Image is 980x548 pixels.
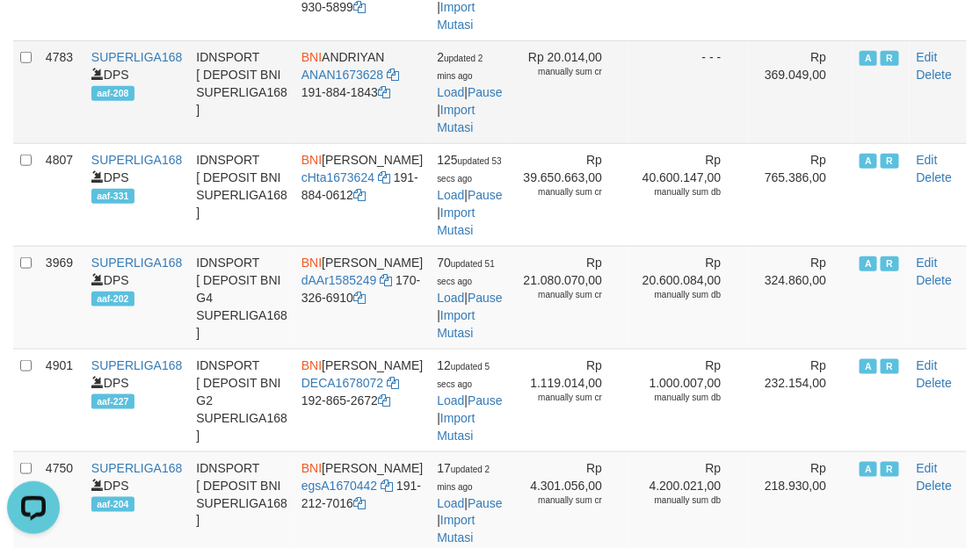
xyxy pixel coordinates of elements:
[517,66,602,78] div: manually sum cr
[510,143,628,246] td: Rp 39.650.663,00
[301,170,374,184] a: cHta1673624
[860,51,877,66] span: Active
[437,358,490,390] span: 12
[628,246,747,349] td: Rp 20.600.084,00
[387,376,399,390] a: Copy DECA1678072 to clipboard
[84,349,190,451] td: DPS
[917,68,952,82] a: Delete
[91,358,183,372] a: SUPERLIGA168
[91,189,134,204] span: aaf-331
[881,154,898,169] span: Running
[378,393,390,407] a: Copy 1928652672 to clipboard
[301,273,377,287] a: dAAr1585249
[437,461,490,493] span: 17
[635,494,721,507] div: manually sum db
[301,376,383,390] a: DECA1678072
[437,50,483,82] span: 2
[860,359,877,374] span: Active
[437,156,501,184] span: updated 53 secs ago
[437,256,503,340] span: | |
[387,68,399,82] a: Copy ANAN1673628 to clipboard
[748,349,853,451] td: Rp 232.154,00
[437,308,475,340] a: Import Mutasi
[353,496,366,510] a: Copy 1912127016 to clipboard
[437,153,501,184] span: 125
[437,259,495,286] span: updated 51 secs ago
[301,50,322,64] span: BNI
[91,292,134,306] span: aaf-202
[468,393,503,407] a: Pause
[628,143,747,246] td: Rp 40.600.147,00
[437,465,490,492] span: updated 2 mins ago
[301,358,322,372] span: BNI
[860,256,877,271] span: Active
[39,349,84,451] td: 4901
[189,40,294,143] td: IDNSPORT [ DEPOSIT BNI SUPERLIGA168 ]
[189,349,294,451] td: IDNSPORT [ DEPOSIT BNI G2 SUPERLIGA168 ]
[510,349,628,451] td: Rp 1.119.014,00
[294,349,430,451] td: [PERSON_NAME] 192-865-2672
[437,256,495,287] span: 70
[881,256,898,271] span: Running
[917,479,952,493] a: Delete
[84,143,190,246] td: DPS
[437,205,475,237] a: Import Mutasi
[189,246,294,349] td: IDNSPORT [ DEPOSIT BNI G4 SUPERLIGA168 ]
[881,462,898,477] span: Running
[917,461,938,475] a: Edit
[84,40,190,143] td: DPS
[748,246,853,349] td: Rp 324.860,00
[510,40,628,143] td: Rp 20.014,00
[294,143,430,246] td: [PERSON_NAME] 191-884-0612
[635,392,721,404] div: manually sum db
[510,246,628,349] td: Rp 21.080.070,00
[294,246,430,349] td: [PERSON_NAME] 170-326-6910
[437,461,503,545] span: | |
[468,291,503,305] a: Pause
[91,153,183,167] a: SUPERLIGA168
[91,497,134,512] span: aaf-204
[917,376,952,390] a: Delete
[917,170,952,184] a: Delete
[39,143,84,246] td: 4807
[517,494,602,507] div: manually sum cr
[628,349,747,451] td: Rp 1.000.007,00
[378,85,390,99] a: Copy 1918841843 to clipboard
[378,170,390,184] a: Copy cHta1673624 to clipboard
[381,479,393,493] a: Copy egsA1670442 to clipboard
[189,143,294,246] td: IDNSPORT [ DEPOSIT BNI SUPERLIGA168 ]
[517,289,602,301] div: manually sum cr
[39,246,84,349] td: 3969
[917,153,938,167] a: Edit
[917,256,938,270] a: Edit
[917,50,938,64] a: Edit
[437,362,490,389] span: updated 5 secs ago
[748,40,853,143] td: Rp 369.049,00
[628,40,747,143] td: - - -
[437,358,503,443] span: | |
[468,85,503,99] a: Pause
[635,289,721,301] div: manually sum db
[91,394,134,409] span: aaf-227
[437,393,464,407] a: Load
[301,153,322,167] span: BNI
[917,273,952,287] a: Delete
[84,246,190,349] td: DPS
[353,188,366,202] a: Copy 1918840612 to clipboard
[91,461,183,475] a: SUPERLIGA168
[635,186,721,198] div: manually sum db
[437,411,475,443] a: Import Mutasi
[860,462,877,477] span: Active
[468,496,503,510] a: Pause
[517,392,602,404] div: manually sum cr
[91,86,134,101] span: aaf-208
[881,51,898,66] span: Running
[301,68,383,82] a: ANAN1673628
[353,291,366,305] a: Copy 1703266910 to clipboard
[748,143,853,246] td: Rp 765.386,00
[860,154,877,169] span: Active
[294,40,430,143] td: ANDRIYAN 191-884-1843
[91,256,183,270] a: SUPERLIGA168
[39,40,84,143] td: 4783
[437,514,475,545] a: Import Mutasi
